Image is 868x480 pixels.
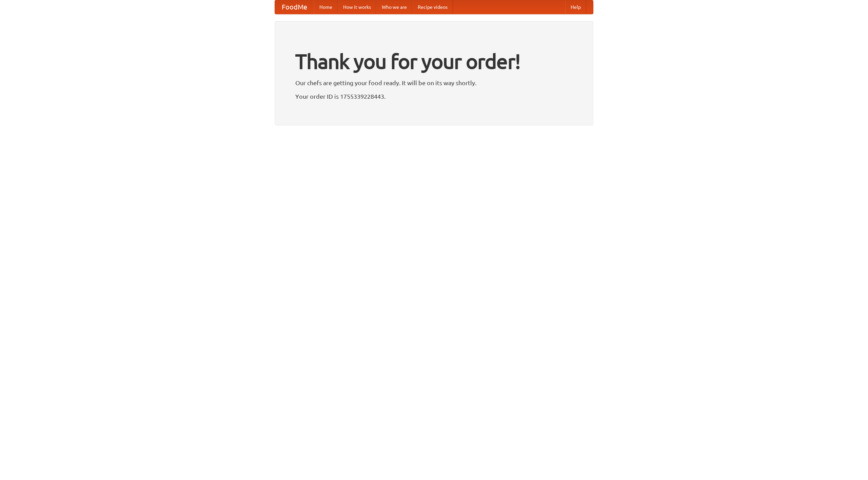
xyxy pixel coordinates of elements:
a: Who we are [376,0,412,14]
a: How it works [338,0,376,14]
a: FoodMe [275,0,314,14]
p: Your order ID is 1755339228443. [295,91,573,101]
h1: Thank you for your order! [295,45,573,78]
a: Help [565,0,586,14]
a: Recipe videos [412,0,453,14]
a: Home [314,0,338,14]
p: Our chefs are getting your food ready. It will be on its way shortly. [295,78,573,88]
